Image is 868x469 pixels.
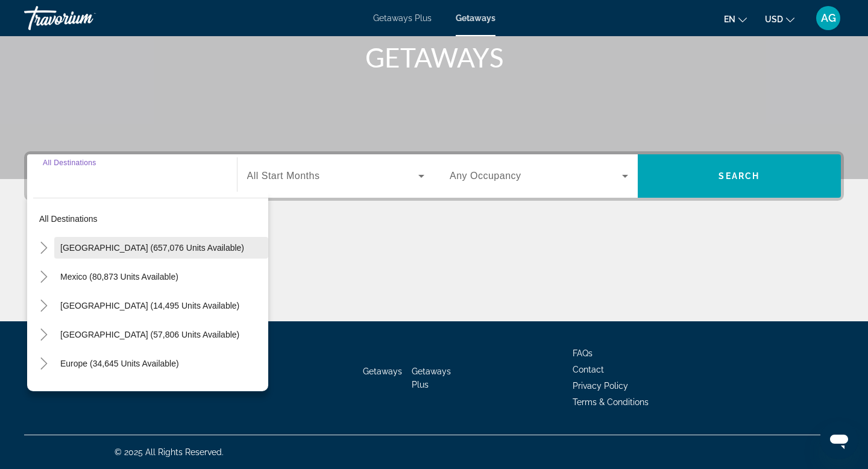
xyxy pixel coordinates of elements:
a: Getaways [456,13,495,23]
span: [GEOGRAPHIC_DATA] (14,495 units available) [60,301,239,310]
button: [GEOGRAPHIC_DATA] (57,806 units available) [54,324,268,345]
span: Search [719,171,759,181]
span: © 2025 All Rights Reserved. [115,447,224,457]
button: Toggle Australia (3,123 units available) [33,382,54,403]
span: en [724,14,735,24]
span: Europe (34,645 units available) [60,359,179,368]
button: Change currency [765,10,794,28]
button: Australia (3,123 units available) [54,382,268,403]
a: Getaways Plus [373,13,432,23]
button: [GEOGRAPHIC_DATA] (657,076 units available) [54,237,268,259]
a: Travorium [24,2,145,34]
button: Europe (34,645 units available) [54,353,268,374]
span: All Destinations [43,159,96,166]
button: All destinations [33,208,268,230]
button: Change language [724,10,747,28]
span: All destinations [39,214,98,224]
span: [GEOGRAPHIC_DATA] (657,076 units available) [60,243,244,253]
a: Contact [573,365,604,374]
a: Getaways Plus [412,367,451,389]
span: USD [765,14,783,24]
button: [GEOGRAPHIC_DATA] (14,495 units available) [54,295,268,316]
span: AG [821,12,836,24]
button: Toggle Mexico (80,873 units available) [33,266,54,288]
button: User Menu [813,5,844,31]
h1: SEE THE WORLD WITH TRAVORIUM GETAWAYS [208,10,660,73]
span: Mexico (80,873 units available) [60,272,178,282]
button: Toggle Canada (14,495 units available) [33,295,54,316]
a: FAQs [573,348,593,358]
a: Privacy Policy [573,381,628,391]
button: Toggle Europe (34,645 units available) [33,353,54,374]
span: All Start Months [247,171,320,181]
button: Search [638,154,841,198]
button: Mexico (80,873 units available) [54,266,268,288]
div: Search widget [27,154,841,198]
span: Any Occupancy [450,171,521,181]
span: [GEOGRAPHIC_DATA] (57,806 units available) [60,330,239,339]
a: Terms & Conditions [573,397,649,407]
a: Getaways [363,367,402,376]
button: Toggle Caribbean & Atlantic Islands (57,806 units available) [33,324,54,345]
iframe: Button to launch messaging window [820,421,858,459]
button: Toggle United States (657,076 units available) [33,238,54,259]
